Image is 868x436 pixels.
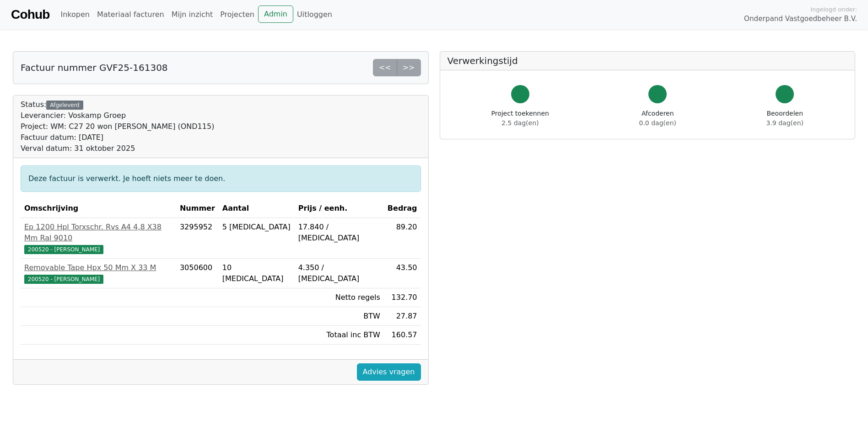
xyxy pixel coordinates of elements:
[766,109,803,128] div: Beoordelen
[24,262,173,273] div: Removable Tape Hpx 50 Mm X 33 M
[447,55,848,66] h5: Verwerkingstijd
[295,307,384,326] td: BTW
[766,119,803,127] span: 3.9 dag(en)
[21,143,214,154] div: Verval datum: 31 oktober 2025
[176,218,219,259] td: 3295952
[219,199,295,218] th: Aantal
[176,199,219,218] th: Nummer
[24,262,173,284] a: Removable Tape Hpx 50 Mm X 33 M200520 - [PERSON_NAME]
[639,119,676,127] span: 0.0 dag(en)
[216,5,258,24] a: Projecten
[384,218,421,259] td: 89.20
[21,121,214,132] div: Project: WM: C27 20 won [PERSON_NAME] (OND115)
[24,275,103,284] span: 200520 - [PERSON_NAME]
[384,288,421,307] td: 132.70
[176,259,219,288] td: 3050600
[222,222,291,233] div: 5 [MEDICAL_DATA]
[168,5,217,24] a: Mijn inzicht
[357,363,421,381] a: Advies vragen
[46,101,83,110] div: Afgeleverd
[295,288,384,307] td: Netto regels
[810,5,857,14] span: Ingelogd onder:
[298,262,380,284] div: 4.350 / [MEDICAL_DATA]
[24,222,173,255] a: Ep 1200 Hpl Torxschr. Rvs A4 4,8 X38 Mm Ral 9010200520 - [PERSON_NAME]
[21,62,168,73] h5: Factuur nummer GVF25-161308
[21,132,214,143] div: Factuur datum: [DATE]
[295,199,384,218] th: Prijs / eenh.
[298,222,380,244] div: 17.840 / [MEDICAL_DATA]
[491,109,549,128] div: Project toekennen
[21,199,176,218] th: Omschrijving
[21,165,421,192] div: Deze factuur is verwerkt. Je hoeft niets meer te doen.
[24,245,103,254] span: 200520 - [PERSON_NAME]
[24,222,173,244] div: Ep 1200 Hpl Torxschr. Rvs A4 4,8 X38 Mm Ral 9010
[384,199,421,218] th: Bedrag
[384,326,421,345] td: 160.57
[222,262,291,284] div: 10 [MEDICAL_DATA]
[93,5,168,24] a: Materiaal facturen
[11,4,49,26] a: Cohub
[384,259,421,288] td: 43.50
[21,110,214,121] div: Leverancier: Voskamp Groep
[258,5,293,23] a: Admin
[744,14,857,24] span: Onderpand Vastgoedbeheer B.V.
[501,119,539,127] span: 2.5 dag(en)
[293,5,336,24] a: Uitloggen
[57,5,93,24] a: Inkopen
[384,307,421,326] td: 27.87
[295,326,384,345] td: Totaal inc BTW
[639,109,676,128] div: Afcoderen
[21,99,214,154] div: Status:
